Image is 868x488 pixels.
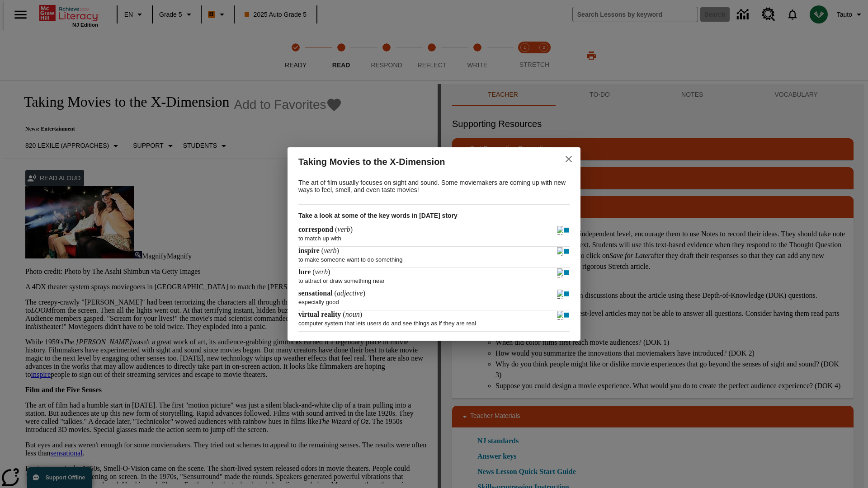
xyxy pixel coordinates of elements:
img: Play - inspire [557,247,563,256]
h4: ( ) [298,268,330,276]
p: to attract or draw something near [298,273,570,284]
img: Stop - virtual reality [563,311,570,320]
img: Stop - inspire [563,247,570,256]
h2: Taking Movies to the X-Dimension [298,155,542,169]
span: lure [298,268,312,276]
img: Stop - correspond [563,226,570,235]
img: Play - virtual reality [557,311,563,320]
p: computer system that lets users do and see things as if they are real [298,315,570,327]
p: to make someone want to do something [298,252,570,263]
span: verb [324,247,336,254]
h3: Take a look at some of the key words in [DATE] story [298,205,570,225]
h4: ( ) [298,310,362,319]
span: sensational [298,289,335,297]
img: Stop - sensational [563,290,570,299]
button: close [558,148,580,170]
p: especially good [298,294,570,305]
span: noun [345,310,360,318]
img: Stop - lure [563,268,570,277]
img: Play - lure [557,268,563,277]
span: adjective [337,289,363,297]
h4: ( ) [298,289,365,297]
span: inspire [298,247,321,254]
span: correspond [298,225,335,233]
span: virtual reality [298,310,343,318]
p: to match up with [298,230,570,242]
img: Play - sensational [557,290,563,299]
span: verb [337,225,350,233]
img: Play - correspond [557,226,563,235]
p: The art of film usually focuses on sight and sound. Some moviemakers are coming up with new ways ... [298,179,570,193]
span: verb [315,268,328,276]
h4: ( ) [298,247,339,255]
h4: ( ) [298,225,353,234]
